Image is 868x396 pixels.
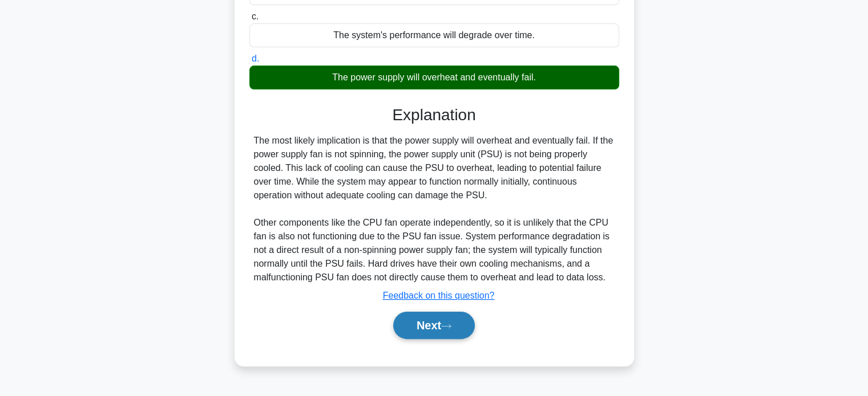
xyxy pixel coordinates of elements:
[252,54,259,63] span: d.
[254,134,615,284] div: The most likely implication is that the power supply will overheat and eventually fail. If the po...
[383,291,495,300] a: Feedback on this question?
[249,23,619,47] div: The system's performance will degrade over time.
[249,66,619,89] div: The power supply will overheat and eventually fail.
[393,312,475,339] button: Next
[252,11,259,21] span: c.
[256,105,612,125] h3: Explanation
